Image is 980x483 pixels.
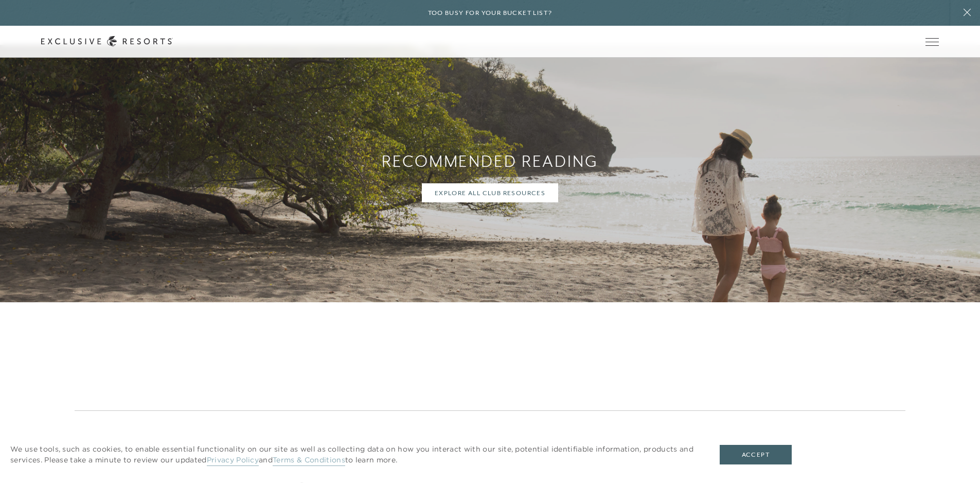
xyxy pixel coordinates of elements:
[720,445,792,464] button: Accept
[207,455,259,466] a: Privacy Policy
[10,444,699,465] p: We use tools, such as cookies, to enable essential functionality on our site as well as collectin...
[925,38,939,45] button: Open navigation
[422,183,558,203] a: Explore All Club Resources
[428,8,553,18] h6: Too busy for your bucket list?
[382,150,598,173] h1: Recommended Reading
[273,455,345,466] a: Terms & Conditions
